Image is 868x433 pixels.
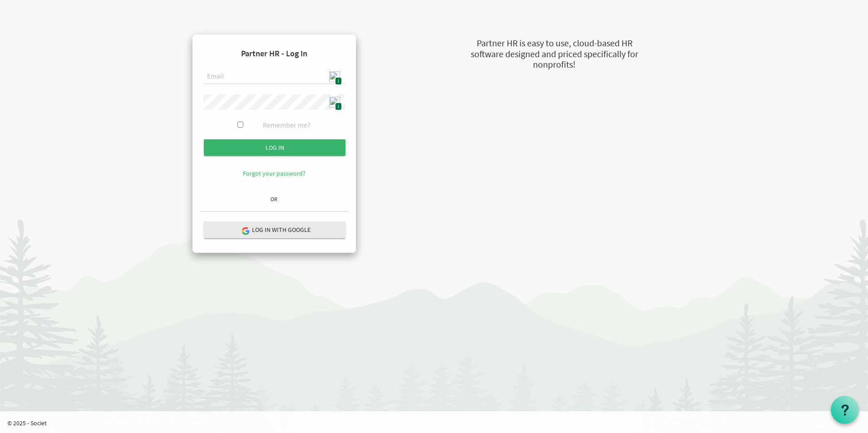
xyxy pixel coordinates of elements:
img: google-logo.png [241,226,249,235]
div: software designed and priced specifically for [425,48,684,61]
div: nonprofits! [425,58,684,71]
span: 1 [335,103,342,110]
p: © 2025 - Societ [7,418,868,428]
input: Email [203,69,345,84]
span: 1 [335,77,342,85]
label: Remember me? [263,120,311,130]
img: npw-badge-icon.svg [329,71,340,82]
h6: OR [200,196,349,202]
a: Forgot your password? [243,169,306,177]
input: Log in [204,139,345,156]
img: npw-badge-icon.svg [329,97,340,108]
div: Partner HR is easy to use, cloud-based HR [425,37,684,50]
h4: Partner HR - Log In [200,42,349,65]
button: Log in with Google [204,221,345,238]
